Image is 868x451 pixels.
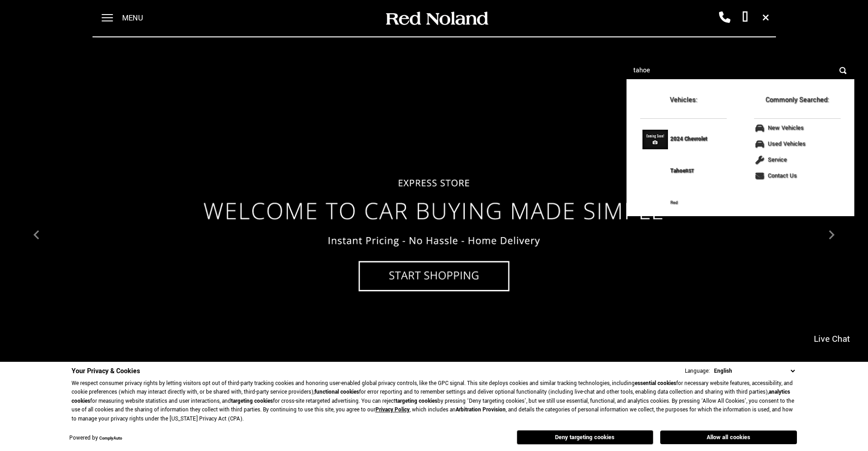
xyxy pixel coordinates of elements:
select: Language Select [712,366,797,376]
strong: functional cookies [314,388,359,396]
strong: targeting cookies [395,397,437,405]
small: RST [685,168,694,174]
span: Service [768,156,787,164]
div: Red [670,187,678,219]
strong: essential cookies [635,380,676,387]
a: 2024 Chevrolet TahoeRSTRed [640,121,727,255]
div: Welcome to Red [PERSON_NAME] Auto Group, we are excited to meet you! Please tell us how we can as... [721,250,852,289]
input: Enter your message [679,298,836,318]
img: notfound.jpg [642,130,668,149]
div: Next [822,221,841,248]
a: Contact Us [754,169,841,182]
div: Previous [27,221,46,248]
a: Submit [836,298,852,318]
a: Live Chat [803,327,861,352]
strong: targeting cookies [231,397,273,405]
button: Allow all cookies [660,431,797,444]
span: New Vehicles [768,124,804,132]
div: Vehicles: [640,84,727,119]
a: Privacy Policy [375,406,410,414]
a: ComplyAuto [99,436,122,441]
span: Used Vehicles [768,140,806,148]
a: Service [754,153,841,167]
div: Language: [685,368,710,374]
strong: Arbitration Provision [456,406,506,414]
img: Red Noland Auto Group [384,10,489,26]
div: Commonly Searched: [754,84,841,119]
input: e.g. Black Escalade [627,61,854,80]
a: Used Vehicles [754,137,841,151]
span: Live Chat [809,333,855,345]
span: Your Privacy & Cookies [72,366,140,376]
span: Contact Us [768,172,797,180]
a: New Vehicles [754,121,841,135]
strong: analytics cookies [72,388,790,405]
button: Deny targeting cookies [517,430,653,445]
p: We respect consumer privacy rights by letting visitors opt out of third-party tracking cookies an... [72,379,797,424]
div: Powered by [69,436,122,441]
div: 2024 Chevrolet Tahoe [670,123,721,187]
img: Agent profile photo [679,250,712,283]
